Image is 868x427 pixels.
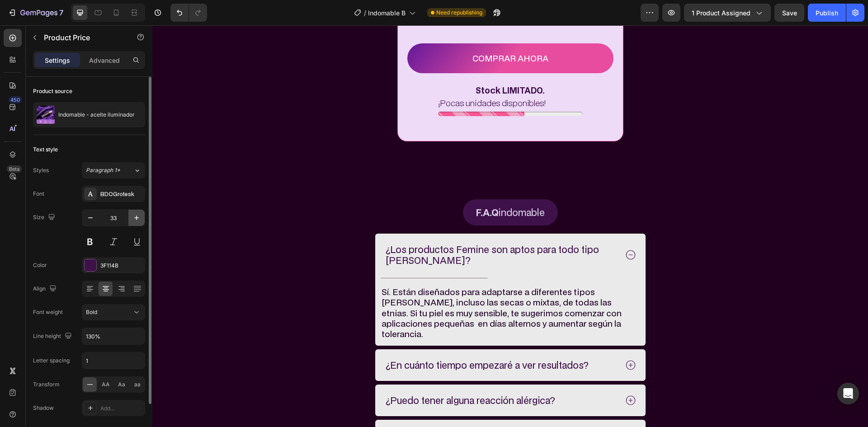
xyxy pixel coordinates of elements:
strong: F.A.Q [324,181,346,193]
div: Text style [33,145,58,154]
span: Save [782,9,797,17]
div: Transform [33,380,60,389]
span: 1 product assigned [692,8,750,18]
input: Auto [82,328,145,344]
span: / [364,8,366,18]
span: AA [102,380,110,389]
div: Open Intercom Messenger [837,383,859,404]
div: Publish [816,8,838,18]
div: Add... [100,404,143,413]
p: indomable [324,182,392,192]
p: 7 [59,7,63,18]
iframe: Design area [152,25,868,427]
p: ¿Los productos Femine son aptos para todo tipo [PERSON_NAME]? [233,219,464,240]
span: Paragraph 1* [86,166,120,174]
button: Bold [82,304,145,320]
p: ¡Pocas unidades disponibles! [286,73,394,83]
div: Size [33,211,57,224]
p: Stock LIMITADO. [256,60,460,70]
span: Aa [118,380,125,389]
div: BDOGrotesk [100,190,143,198]
div: Align [33,283,58,295]
div: Font [33,190,44,198]
div: 450 [9,96,22,103]
button: 7 [4,4,67,22]
button: 1 product assigned [684,4,771,22]
span: aa [134,380,141,389]
span: Need republishing [436,9,482,17]
div: Shadow [33,404,54,412]
p: ¿Puedo tener alguna reacción alérgica? [233,370,403,380]
img: product feature img [37,106,55,124]
button: Paragraph 1* [82,162,145,178]
p: Indomable - aceite iluminador [58,112,135,118]
span: Indomable B [368,8,406,18]
p: Sí. Están diseñados para adaptarse a diferentes tipos [PERSON_NAME], incluso las secas o mixtas, ... [229,261,487,314]
button: Save [774,4,804,22]
div: Color [33,261,47,269]
div: Comprar ahora [320,27,396,38]
div: Letter spacing [33,357,70,365]
button: Publish [808,4,846,22]
div: Line height [33,330,74,343]
div: Beta [7,165,22,173]
div: Font weight [33,308,63,316]
span: Bold [86,309,97,315]
p: ¿En cuánto tiempo empezaré a ver resultados? [233,334,436,345]
input: Auto [82,352,145,369]
div: Undo/Redo [170,4,207,22]
div: 3F114B [100,262,143,270]
div: Styles [33,166,49,174]
p: Advanced [89,56,120,65]
div: Product source [33,87,72,95]
p: Product Price [44,32,121,43]
p: Settings [45,56,70,65]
